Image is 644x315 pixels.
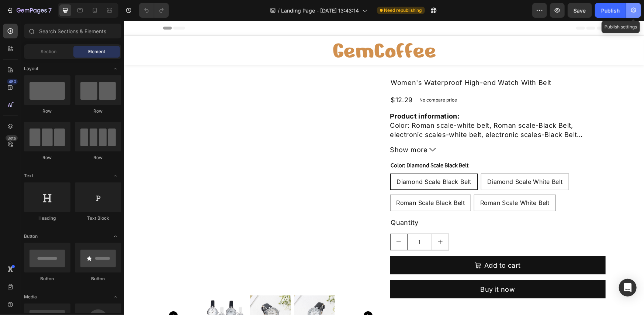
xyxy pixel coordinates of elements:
div: Beta [6,135,18,141]
div: Add to cart [360,240,396,249]
div: Button [75,275,121,282]
button: Carousel Next Arrow [239,291,248,299]
div: Row [75,154,121,161]
span: Save [574,7,586,14]
input: Search Sections & Elements [24,24,121,38]
div: Publish [601,7,620,14]
p: No compare price [295,77,333,82]
img: gempages_502584535817389088-ae52627e-ff19-4377-8943-e4600a8122ec.png [209,23,311,37]
span: Need republishing [384,7,422,14]
div: Undo/Redo [139,3,169,18]
button: Add to cart [266,236,481,254]
div: $12.29 [266,74,289,85]
legend: Color: Diamond Scale Black Belt [266,140,345,150]
span: / [278,7,280,14]
span: Toggle open [110,230,121,242]
span: Toggle open [110,291,121,303]
button: Save [568,3,592,18]
b: Product information: [266,92,336,99]
button: Publish [595,3,626,18]
h2: Women's Waterproof High-end Watch With Belt [266,56,481,68]
div: Quantity [266,196,481,207]
div: Open Intercom Messenger [619,279,637,297]
div: 450 [7,79,18,85]
div: Text Block [75,215,121,222]
div: Row [75,108,121,114]
button: Carousel Back Arrow [45,291,53,299]
div: Row [24,154,70,161]
button: Show more [266,124,481,134]
span: Diamond Scale White Belt [363,157,439,165]
button: Buy it now [266,260,481,278]
span: Diamond Scale Black Belt [273,157,347,165]
button: increment [308,213,325,229]
span: Element [88,48,105,55]
button: decrement [266,213,283,229]
input: quantity [283,213,308,229]
p: 7 [48,6,52,15]
p: Color: Roman scale-white belt, Roman scale-Black Belt, electronic scales-white belt, electronic s... [266,92,453,174]
div: Buy it now [356,264,391,273]
div: Row [24,108,70,114]
span: Toggle open [110,170,121,182]
span: Toggle open [110,63,121,75]
span: Section [41,48,57,55]
iframe: Design area [124,21,644,315]
span: Roman Scale White Belt [356,178,425,186]
button: 7 [3,3,55,18]
div: Button [24,275,70,282]
span: Media [24,294,37,300]
span: Layout [24,65,38,72]
span: Text [24,172,33,179]
span: Landing Page - [DATE] 13:43:14 [281,7,359,14]
span: Button [24,233,38,240]
span: Show more [266,124,304,134]
span: Roman Scale Black Belt [272,178,341,186]
div: Watch*1 [266,91,481,119]
div: Heading [24,215,70,222]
